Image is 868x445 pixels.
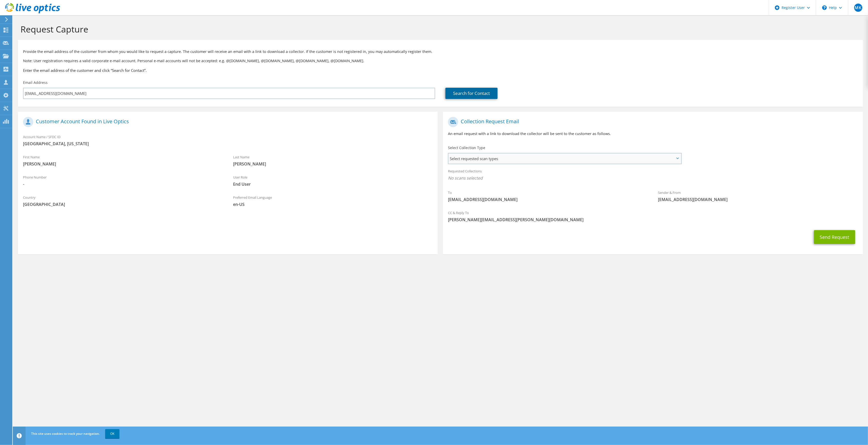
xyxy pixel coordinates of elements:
a: OK [105,429,119,438]
div: First Name [18,152,228,169]
button: Send Request [814,230,855,244]
div: To [443,187,653,205]
div: User Role [228,172,438,190]
h1: Collection Request Email [448,117,855,127]
span: [GEOGRAPHIC_DATA] [23,202,223,207]
div: Requested Collections [443,166,863,185]
span: [GEOGRAPHIC_DATA], [US_STATE] [23,141,433,147]
span: - [23,181,223,187]
label: Email Address [23,80,48,85]
span: MK [854,4,862,12]
a: Search for Contact [445,88,498,99]
span: No scans selected [448,175,858,181]
div: Account Name / SFDC ID [18,131,438,149]
span: [EMAIL_ADDRESS][DOMAIN_NAME] [658,197,858,202]
span: This site uses cookies to track your navigation. [31,431,100,436]
div: CC & Reply To [443,207,863,225]
div: Preferred Email Language [228,192,438,210]
div: Country [18,192,228,210]
div: Phone Number [18,172,228,190]
span: en-US [233,202,433,207]
p: Provide the email address of the customer from whom you would like to request a capture. The cust... [23,49,858,54]
span: [PERSON_NAME] [23,161,223,167]
span: End User [233,181,433,187]
div: Sender & From [653,187,863,205]
span: [PERSON_NAME] [233,161,433,167]
span: [PERSON_NAME][EMAIL_ADDRESS][PERSON_NAME][DOMAIN_NAME] [448,217,858,222]
h1: Customer Account Found in Live Optics [23,117,430,127]
span: [EMAIL_ADDRESS][DOMAIN_NAME] [448,197,648,202]
span: Select requested scan types [448,153,681,164]
h1: Request Capture [20,24,858,35]
p: Note: User registration requires a valid corporate e-mail account. Personal e-mail accounts will ... [23,58,858,64]
h3: Enter the email address of the customer and click “Search for Contact”. [23,68,858,73]
p: An email request with a link to download the collector will be sent to the customer as follows. [448,131,858,137]
label: Select Collection Type [448,145,485,150]
div: Last Name [228,152,438,169]
svg: \n [822,5,827,10]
